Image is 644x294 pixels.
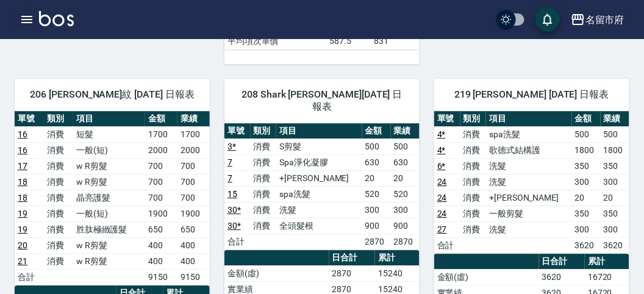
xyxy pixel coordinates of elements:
td: 650 [145,221,177,237]
th: 項目 [73,111,145,127]
td: 16720 [585,269,629,285]
th: 類別 [251,123,277,139]
span: 208 Shark [PERSON_NAME][DATE] 日報表 [239,88,405,113]
td: 金額(虛) [434,269,539,285]
td: 2870 [391,234,420,249]
td: 650 [177,221,210,237]
td: 1700 [145,126,177,142]
a: 24 [437,209,447,218]
td: 9150 [145,269,177,285]
td: 300 [362,202,391,218]
td: 3620 [601,237,629,253]
td: 1900 [145,206,177,221]
td: +[PERSON_NAME] [276,170,362,186]
td: 消費 [460,158,487,174]
td: 350 [572,158,601,174]
a: 19 [18,224,27,234]
td: 2000 [145,142,177,158]
td: Spa淨化凝膠 [276,154,362,170]
th: 項目 [276,123,362,139]
td: 500 [362,138,391,154]
td: 20 [572,190,601,206]
td: 500 [601,126,629,142]
td: 700 [177,190,210,206]
td: 20 [391,170,420,186]
th: 累計 [585,254,629,270]
th: 單號 [434,111,460,127]
td: 消費 [44,221,73,237]
td: w R剪髮 [73,174,145,190]
td: 合計 [434,237,460,253]
a: 24 [437,193,447,203]
td: 1800 [572,142,601,158]
a: 16 [18,145,27,155]
th: 業績 [177,111,210,127]
td: 350 [572,206,601,221]
td: 消費 [460,174,487,190]
td: 消費 [251,170,277,186]
th: 業績 [601,111,629,127]
td: 520 [362,186,391,202]
td: 洗髮 [276,202,362,218]
td: 消費 [44,237,73,253]
td: 2870 [329,265,376,281]
td: 400 [145,253,177,269]
td: 700 [145,174,177,190]
td: 消費 [460,221,487,237]
td: 1800 [601,142,629,158]
a: 15 [227,189,237,199]
a: 19 [18,209,27,218]
td: 一般剪髮 [486,206,571,221]
th: 類別 [460,111,487,127]
button: 名留市府 [566,7,629,32]
td: 消費 [251,138,277,154]
a: 7 [227,157,232,167]
td: 520 [391,186,420,202]
td: 胜肽極緻護髮 [73,221,145,237]
td: 消費 [251,186,277,202]
td: 630 [391,154,420,170]
th: 項目 [486,111,571,127]
td: 消費 [44,174,73,190]
span: 219 [PERSON_NAME] [DATE] 日報表 [449,88,615,101]
div: 名留市府 [585,12,624,27]
td: 晶亮護髮 [73,190,145,206]
td: 消費 [44,190,73,206]
th: 業績 [391,123,420,139]
td: +[PERSON_NAME] [486,190,571,206]
td: 300 [391,202,420,218]
td: 消費 [460,206,487,221]
td: 400 [177,253,210,269]
a: 18 [18,177,27,187]
table: a dense table [15,111,210,285]
td: 金額(虛) [224,265,329,281]
td: 消費 [44,253,73,269]
td: 全頭髮根 [276,218,362,234]
td: 1700 [177,126,210,142]
td: 消費 [44,126,73,142]
td: 700 [145,158,177,174]
td: 消費 [460,126,487,142]
img: Logo [39,11,74,26]
th: 日合計 [329,250,376,266]
td: 消費 [460,190,487,206]
td: 500 [572,126,601,142]
th: 金額 [572,111,601,127]
a: 16 [18,129,27,139]
td: w R剪髮 [73,237,145,253]
table: a dense table [434,111,629,254]
td: 合計 [15,269,44,285]
td: 消費 [44,158,73,174]
td: 500 [391,138,420,154]
th: 金額 [362,123,391,139]
span: 206 [PERSON_NAME]紋 [DATE] 日報表 [29,88,195,101]
td: 20 [601,190,629,206]
td: w R剪髮 [73,253,145,269]
a: 20 [18,240,27,250]
td: 700 [177,174,210,190]
td: 700 [145,190,177,206]
th: 類別 [44,111,73,127]
td: 300 [601,221,629,237]
td: 9150 [177,269,210,285]
a: 21 [18,256,27,266]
